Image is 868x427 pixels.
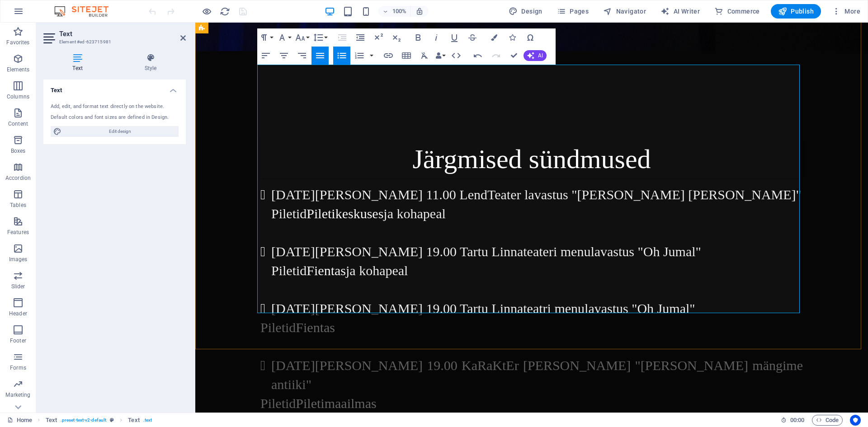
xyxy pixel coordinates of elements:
button: Superscript [370,28,387,47]
button: Font Family [275,28,292,47]
button: Colors [486,28,503,47]
button: Decrease Indent [352,28,369,47]
h4: Text [43,80,186,96]
button: Align Left [257,47,274,65]
span: Pages [557,7,589,16]
button: Underline (Ctrl+U) [446,28,463,47]
p: Boxes [11,147,26,155]
button: Undo (Ctrl+Z) [469,47,486,65]
span: Navigator [603,7,646,16]
button: Usercentrics [850,415,861,426]
span: Commerce [714,7,760,16]
li: [DATE][PERSON_NAME] 19.00 KaRaKtEr [PERSON_NAME] "[PERSON_NAME] mängime antiiki" [76,333,608,371]
a: Piletimaailmas [100,373,181,388]
button: Clear Formatting [416,47,433,65]
span: Edit design [64,126,176,137]
p: Marketing [5,391,30,399]
button: AI Writer [657,4,703,19]
nav: breadcrumb [46,415,152,426]
h6: 100% [392,6,406,17]
span: Publish [778,7,814,16]
button: Confirm (Ctrl+⏎) [505,47,523,65]
button: Pages [553,4,592,19]
button: Strikethrough [464,28,481,47]
span: AI Writer [660,7,700,16]
h4: Style [115,53,186,72]
p: Slider [11,283,25,290]
span: More [832,7,860,16]
button: Subscript [388,28,405,47]
button: Data Bindings [434,47,447,65]
span: Code [816,415,839,426]
p: Features [7,229,29,236]
span: . preset-text-v2-default [61,415,106,426]
button: Click here to leave preview mode and continue editing [201,6,212,17]
i: Reload page [220,6,230,17]
h2: Text [59,30,186,38]
button: Design [505,4,546,19]
button: 100% [378,6,410,17]
a: Fientas [100,297,140,312]
i: This element is a customizable preset [110,418,114,422]
button: Ordered List [368,47,375,65]
button: Italic (Ctrl+I) [428,28,445,47]
li: [DATE][PERSON_NAME] 19.00 Tartu Linnateatri menulavastus "Oh Jumal" [76,277,608,296]
p: Header [9,310,27,317]
button: Insert Table [398,47,415,65]
button: Bold (Ctrl+B) [410,28,427,47]
button: Redo (Ctrl+Shift+Z) [487,47,505,65]
button: Align Center [275,47,292,65]
button: reload [219,6,230,17]
h4: Text [43,53,115,72]
button: Icons [504,28,521,47]
span: AI [538,53,543,58]
button: More [828,4,864,19]
button: Paragraph Format [257,28,274,47]
a: Click to cancel selection. Double-click to open Pages [7,415,32,426]
p: Footer [10,337,26,344]
button: Insert Link [380,47,397,65]
p: Accordion [5,174,31,182]
div: Add, edit, and format text directly on the website. [51,103,179,111]
button: Increase Indent [334,28,351,47]
button: Unordered List [333,47,350,65]
button: HTML [448,47,465,65]
div: Default colors and font sizes are defined in Design. [51,114,179,122]
p: Columns [7,93,29,100]
h6: Session time [781,415,805,426]
button: Edit design [51,126,179,137]
h3: Element #ed-623715981 [59,38,168,46]
div: Design (Ctrl+Alt+Y) [505,4,546,19]
span: Click to select. Double-click to edit [46,415,57,426]
p: Elements [7,66,30,73]
p: Content [8,120,28,127]
span: Click to select. Double-click to edit [128,415,139,426]
span: . text [143,415,152,426]
p: Favorites [6,39,29,46]
p: Tables [10,202,26,209]
button: AI [524,50,547,61]
button: Ordered List [351,47,368,65]
button: Align Justify [311,47,329,65]
span: 00 00 [790,415,804,426]
button: Code [812,415,843,426]
button: Align Right [293,47,311,65]
p: Forms [10,364,26,371]
a: Piletikeskuses [111,183,188,198]
img: Editor Logo [52,6,120,17]
li: [DATE][PERSON_NAME] 19.00 Tartu Linnateateri menulavastus "Oh Jumal" Piletid ja kohapeal [76,220,608,258]
button: Navigator [599,4,650,19]
button: Publish [771,4,821,19]
a: Fientas [111,240,151,255]
li: [DATE][PERSON_NAME] 11.00 LendTeater lavastus "[PERSON_NAME] [PERSON_NAME]" Piletid ja kohapeal [76,163,608,201]
p: Images [9,256,28,263]
button: Special Characters [522,28,539,47]
span: Design [509,7,542,16]
button: Font Size [293,28,311,47]
p: Piletid [65,296,608,333]
span: : [797,417,798,423]
button: Line Height [311,28,329,47]
i: On resize automatically adjust zoom level to fit chosen device. [415,7,424,15]
button: Commerce [711,4,764,19]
